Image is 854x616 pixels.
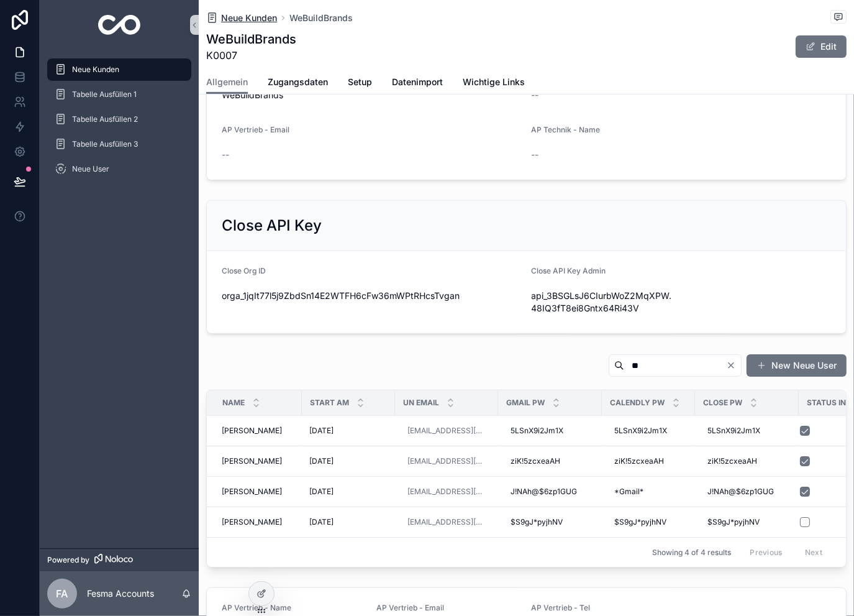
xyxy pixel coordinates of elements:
[407,426,486,436] a: [EMAIL_ADDRESS][DOMAIN_NAME]
[707,517,760,527] span: $S9gJ*pyjhNV
[222,266,266,275] span: Close Org ID
[47,83,191,106] a: Tabelle Ausfüllen 1
[614,517,666,527] span: $S9gJ*pyjhNV
[47,58,191,81] a: Neue Kunden
[707,426,760,436] span: 5LSnX9i2Jm1X
[506,421,594,441] a: 5LSnX9i2Jm1X
[222,216,322,236] h2: Close API Key
[392,76,443,88] span: Datenimport
[309,517,334,527] span: [DATE]
[511,456,560,466] span: ziK!5zcxeaAH
[222,517,282,527] span: [PERSON_NAME]
[348,76,372,88] span: Setup
[702,512,791,532] a: $S9gJ*pyjhNV
[463,71,525,96] a: Wichtige Links
[57,586,68,601] span: FA
[72,139,138,149] span: Tabelle Ausfüllen 3
[309,487,334,497] span: [DATE]
[506,451,594,471] a: ziK!5zcxeaAH
[222,149,229,161] span: --
[72,114,138,124] span: Tabelle Ausfüllen 2
[407,517,486,527] a: [EMAIL_ADDRESS][DOMAIN_NAME]
[206,71,248,94] a: Allgemein
[222,603,291,612] span: AP Vertrieb - Name
[707,487,774,497] span: J!NAh@$6zp1GUG
[222,487,282,497] span: [PERSON_NAME]
[747,354,847,377] button: New Neue User
[610,398,665,408] span: Calendly Pw
[402,451,491,471] a: [EMAIL_ADDRESS][DOMAIN_NAME]
[506,398,545,408] span: Gmail Pw
[222,456,282,466] span: [PERSON_NAME]
[609,512,688,532] a: $S9gJ*pyjhNV
[511,517,563,527] span: $S9gJ*pyjhNV
[652,548,731,558] span: Showing 4 of 4 results
[702,451,791,471] a: ziK!5zcxeaAH
[222,487,294,497] a: [PERSON_NAME]
[222,89,522,101] span: WeBuildBrands
[532,125,601,134] span: AP Technik - Name
[506,482,594,502] a: J!NAh@$6zp1GUG
[463,76,525,88] span: Wichtige Links
[532,89,539,101] span: --
[309,426,334,436] span: [DATE]
[289,12,353,24] a: WeBuildBrands
[309,426,388,436] a: [DATE]
[532,603,591,612] span: AP Vertrieb - Tel
[222,290,522,302] span: orga_1jqIt77l5j9ZbdSn14E2WTFH6cFw36mWPtRHcsTvgan
[702,421,791,441] a: 5LSnX9i2Jm1X
[532,266,606,275] span: Close API Key Admin
[609,421,688,441] a: 5LSnX9i2Jm1X
[72,90,137,99] span: Tabelle Ausfüllen 1
[222,426,294,436] a: [PERSON_NAME]
[221,12,277,24] span: Neue Kunden
[532,149,539,161] span: --
[392,71,443,96] a: Datenimport
[222,456,294,466] a: [PERSON_NAME]
[222,125,289,134] span: AP Vertrieb - Email
[726,361,741,370] button: Clear
[348,71,372,96] a: Setup
[47,108,191,131] a: Tabelle Ausfüllen 2
[614,426,667,436] span: 5LSnX9i2Jm1X
[614,456,664,466] span: ziK!5zcxeaAH
[222,517,294,527] a: [PERSON_NAME]
[376,603,444,612] span: AP Vertrieb - Email
[222,398,245,408] span: Name
[47,555,89,565] span: Powered by
[47,158,191,180] a: Neue User
[511,426,563,436] span: 5LSnX9i2Jm1X
[40,50,199,196] div: scrollable content
[403,398,439,408] span: UN Email
[72,65,119,75] span: Neue Kunden
[703,398,742,408] span: Close Pw
[40,548,199,571] a: Powered by
[407,456,486,466] a: [EMAIL_ADDRESS][DOMAIN_NAME]
[402,482,491,502] a: [EMAIL_ADDRESS][DOMAIN_NAME]
[309,517,388,527] a: [DATE]
[532,290,676,315] span: api_3BSGLsJ6CIurbWoZ2MqXPW.48IQ3fT8ei8Gntx64Ri43V
[506,512,594,532] a: $S9gJ*pyjhNV
[206,76,248,88] span: Allgemein
[206,48,296,63] span: K0007
[309,487,388,497] a: [DATE]
[609,451,688,471] a: ziK!5zcxeaAH
[407,487,486,497] a: [EMAIL_ADDRESS][DOMAIN_NAME]
[268,76,328,88] span: Zugangsdaten
[47,133,191,155] a: Tabelle Ausfüllen 3
[206,30,296,48] h1: WeBuildBrands
[98,15,141,35] img: App logo
[309,456,388,466] a: [DATE]
[702,482,791,502] a: J!NAh@$6zp1GUG
[796,35,847,58] button: Edit
[206,12,277,24] a: Neue Kunden
[402,421,491,441] a: [EMAIL_ADDRESS][DOMAIN_NAME]
[511,487,577,497] span: J!NAh@$6zp1GUG
[222,426,282,436] span: [PERSON_NAME]
[72,164,109,174] span: Neue User
[309,456,334,466] span: [DATE]
[402,512,491,532] a: [EMAIL_ADDRESS][DOMAIN_NAME]
[87,587,154,600] p: Fesma Accounts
